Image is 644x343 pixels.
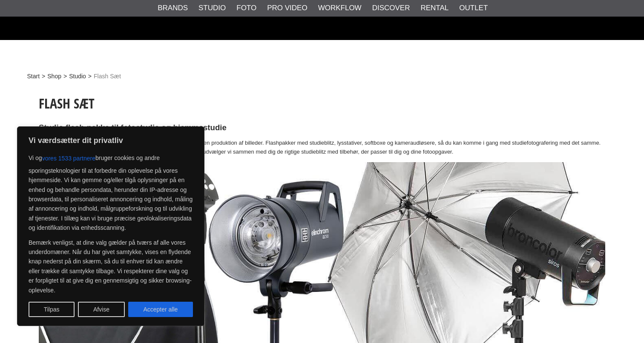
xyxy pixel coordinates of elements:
button: vores 1533 partnere [42,151,95,166]
p: Vi værdsætter dit privatliv [29,135,193,146]
span: > [63,72,67,81]
a: Studio [69,72,86,81]
p: Bemærk venligst, at dine valg gælder på tværs af alle vores underdomæner. Når du har givet samtyk... [29,238,193,295]
h1: Flash Sæt [39,94,605,113]
a: Shop [47,72,61,81]
button: Afvise [78,302,125,317]
a: Pro Video [267,3,307,14]
a: Outlet [459,3,488,14]
p: Vi tilbyder pakker med studieblitz til fotostudie, hjemmestudie og egen produktion af billeder. F... [39,139,605,157]
a: Brands [158,3,188,14]
p: Vi og bruger cookies og andre sporingsteknologier til at forbedre din oplevelse på vores hjemmesi... [29,151,193,233]
span: > [42,72,45,81]
a: Foto [236,3,256,14]
span: Flash Sæt [94,72,121,81]
a: Workflow [318,3,362,14]
h3: Studio flash-pakke til fotostudie og hjemmestudie [39,122,605,133]
div: Vi værdsætter dit privatliv [17,126,204,326]
a: Studio [198,3,226,14]
span: > [88,72,92,81]
button: Tilpas [29,302,75,317]
a: Start [27,72,40,81]
a: Discover [372,3,410,14]
button: Accepter alle [128,302,193,317]
a: Rental [420,3,448,14]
